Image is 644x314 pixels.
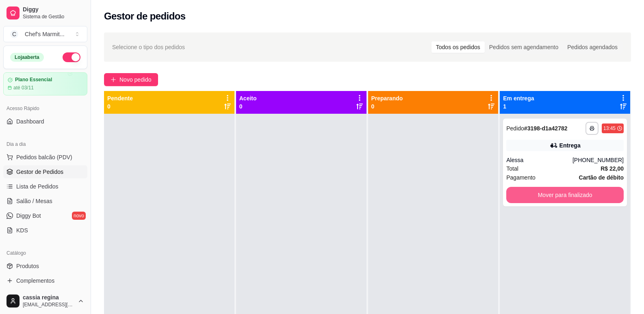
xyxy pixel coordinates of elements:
button: Alterar Status [63,52,80,62]
div: Alessa [506,156,572,164]
strong: # 3198-d1a42782 [524,125,568,132]
div: Loja aberta [10,53,44,62]
span: Selecione o tipo dos pedidos [112,43,185,52]
div: Acesso Rápido [3,102,87,115]
div: Chef's Marmit ... [25,30,65,38]
strong: Cartão de débito [579,174,624,181]
p: 0 [107,102,133,110]
a: Produtos [3,260,87,273]
span: Total [506,164,518,173]
a: Lista de Pedidos [3,180,87,193]
div: Dia a dia [3,138,87,151]
p: 0 [371,102,403,110]
span: Diggy [23,6,84,13]
p: 0 [239,102,257,110]
article: Plano Essencial [15,77,52,83]
span: Salão / Mesas [16,197,52,205]
article: até 03/11 [13,84,34,91]
div: Todos os pedidos [432,41,485,53]
a: Complementos [3,274,87,287]
p: 1 [503,102,534,110]
span: plus [111,77,116,82]
a: Gestor de Pedidos [3,165,87,178]
span: Dashboard [16,117,44,126]
span: Sistema de Gestão [23,13,84,20]
a: Plano Essencialaté 03/11 [3,72,87,95]
span: Diggy Bot [16,212,41,220]
h2: Gestor de pedidos [104,10,186,23]
button: Novo pedido [104,73,158,86]
a: Dashboard [3,115,87,128]
span: Lista de Pedidos [16,182,59,191]
span: Pedidos balcão (PDV) [16,153,72,161]
span: [EMAIL_ADDRESS][DOMAIN_NAME] [23,301,74,308]
div: Catálogo [3,247,87,260]
div: Pedidos agendados [563,41,622,53]
a: Salão / Mesas [3,195,87,208]
span: Produtos [16,262,39,270]
p: Pendente [107,94,133,102]
button: Pedidos balcão (PDV) [3,151,87,164]
p: Preparando [371,94,403,102]
p: Em entrega [503,94,534,102]
span: Gestor de Pedidos [16,168,63,176]
span: Novo pedido [119,75,152,84]
strong: R$ 22,00 [601,165,624,172]
p: Aceito [239,94,257,102]
span: Pedido [506,125,524,132]
span: C [10,30,18,38]
a: Diggy Botnovo [3,209,87,222]
button: Select a team [3,26,87,42]
span: Pagamento [506,173,536,182]
a: DiggySistema de Gestão [3,3,87,23]
button: Mover para finalizado [506,187,624,203]
span: cassia regina [23,294,74,301]
div: Entrega [559,141,581,149]
span: KDS [16,226,28,234]
div: [PHONE_NUMBER] [572,156,624,164]
span: Complementos [16,277,54,285]
button: cassia regina[EMAIL_ADDRESS][DOMAIN_NAME] [3,291,87,311]
a: KDS [3,224,87,237]
div: Pedidos sem agendamento [485,41,563,53]
div: 13:45 [603,125,616,132]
